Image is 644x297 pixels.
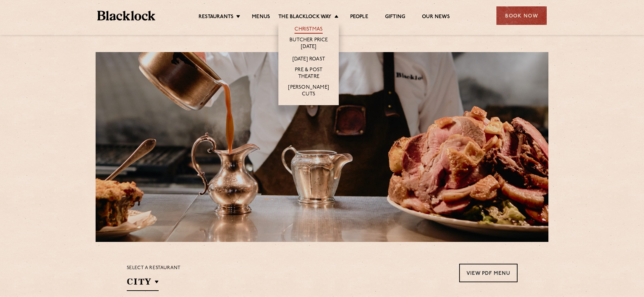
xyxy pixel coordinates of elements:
a: Christmas [294,26,323,34]
img: BL_Textured_Logo-footer-cropped.svg [97,11,155,20]
div: Book Now [496,6,547,25]
a: [DATE] Roast [292,56,325,63]
a: People [350,14,368,21]
h2: City [127,276,159,291]
a: The Blacklock Way [278,14,331,21]
a: Gifting [385,14,405,21]
p: Select a restaurant [127,264,181,272]
a: Menus [252,14,270,21]
a: [PERSON_NAME] Cuts [285,84,332,98]
a: Pre & Post Theatre [285,67,332,81]
a: View PDF Menu [459,264,518,282]
a: Restaurants [199,14,233,21]
a: Our News [422,14,450,21]
a: Butcher Price [DATE] [285,37,332,51]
